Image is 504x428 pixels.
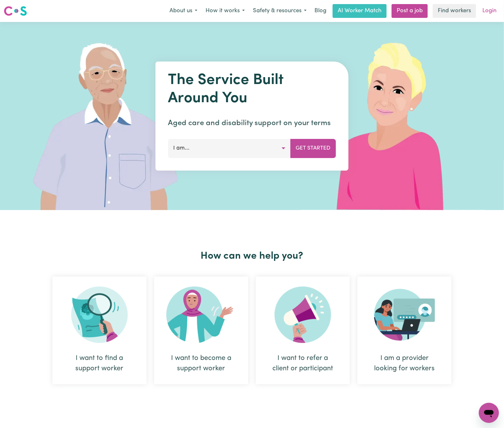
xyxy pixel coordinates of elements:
div: I am a provider looking for workers [357,277,452,384]
a: Blog [311,4,330,18]
p: Aged care and disability support on your terms [168,118,336,129]
h2: How can we help you? [49,250,455,262]
a: Post a job [392,4,428,18]
img: Provider [374,287,435,343]
div: I am a provider looking for workers [373,353,437,374]
img: Careseekers logo [4,5,27,17]
a: AI Worker Match [333,4,387,18]
a: Find workers [433,4,476,18]
button: How it works [201,4,249,18]
div: I want to become a support worker [169,353,233,374]
iframe: Button to launch messaging window [479,403,499,423]
button: Get Started [291,139,336,158]
div: I want to refer a client or participant [256,277,350,384]
a: Login [479,4,500,18]
img: Search [71,287,128,343]
div: I want to find a support worker [52,277,147,384]
img: Become Worker [166,287,236,343]
a: Careseekers logo [4,4,27,18]
button: About us [165,4,201,18]
button: Safety & resources [249,4,311,18]
div: I want to refer a client or participant [271,353,335,374]
div: I want to find a support worker [67,353,131,374]
h1: The Service Built Around You [168,71,336,108]
button: I am... [168,139,291,158]
div: I want to become a support worker [154,277,248,384]
img: Refer [275,287,331,343]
